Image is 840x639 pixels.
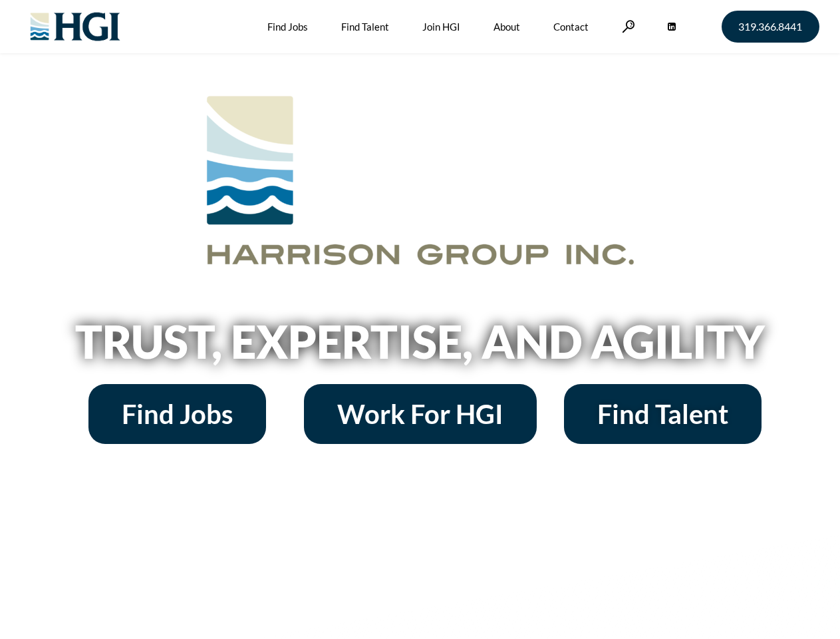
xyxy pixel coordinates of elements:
span: Find Jobs [122,401,233,427]
a: Find Jobs [88,384,266,444]
span: Work For HGI [337,401,503,427]
a: 319.366.8441 [722,11,819,43]
span: 319.366.8441 [738,21,802,32]
a: Work For HGI [304,384,537,444]
a: Find Talent [564,384,762,444]
h2: Trust, Expertise, and Agility [41,319,799,364]
a: Search [622,20,635,33]
span: Find Talent [597,401,728,427]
